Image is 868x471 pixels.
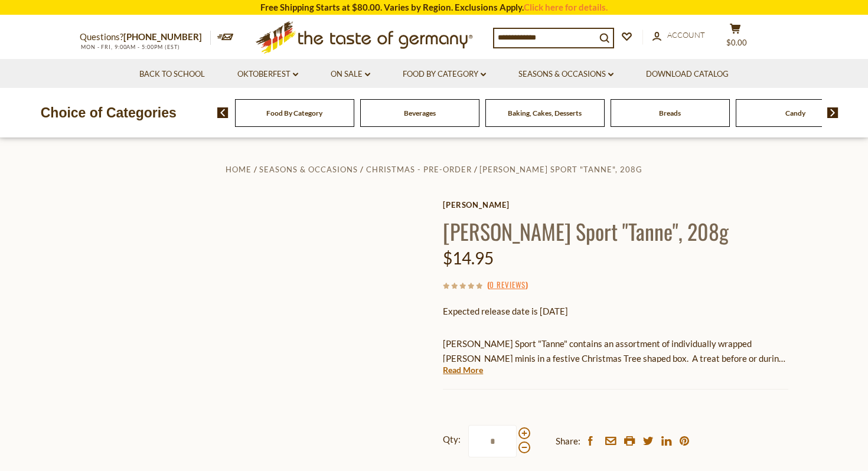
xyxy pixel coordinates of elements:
[785,109,805,117] a: Candy
[508,109,582,117] a: Baking, Cakes, Desserts
[468,425,517,457] input: Qty:
[443,218,788,244] h1: [PERSON_NAME] Sport "Tanne", 208g
[366,165,472,174] a: Christmas - PRE-ORDER
[443,364,483,376] a: Read More
[266,109,322,117] a: Food By Category
[518,68,614,81] a: Seasons & Occasions
[487,279,528,290] span: ( )
[659,109,681,117] a: Breads
[237,68,298,81] a: Oktoberfest
[646,68,729,81] a: Download Catalog
[259,165,358,174] a: Seasons & Occasions
[717,23,753,53] button: $0.00
[331,68,370,81] a: On Sale
[443,432,461,447] strong: Qty:
[80,30,211,45] p: Questions?
[556,434,580,449] span: Share:
[403,68,486,81] a: Food By Category
[404,109,436,117] a: Beverages
[139,68,205,81] a: Back to School
[726,38,747,47] span: $0.00
[80,44,180,50] span: MON - FRI, 9:00AM - 5:00PM (EST)
[490,279,526,292] a: 0 Reviews
[443,304,788,319] p: Expected release date is [DATE]
[524,2,608,12] a: Click here for details.
[226,165,252,174] a: Home
[217,107,229,118] img: previous arrow
[443,200,788,210] a: [PERSON_NAME]
[827,107,838,118] img: next arrow
[443,336,788,366] p: [PERSON_NAME] Sport "Tanne" contains an assortment of individually wrapped [PERSON_NAME] minis in...
[667,30,705,40] span: Account
[479,165,642,174] a: [PERSON_NAME] Sport "Tanne", 208g
[652,29,705,42] a: Account
[123,31,202,42] a: [PHONE_NUMBER]
[443,248,494,268] span: $14.95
